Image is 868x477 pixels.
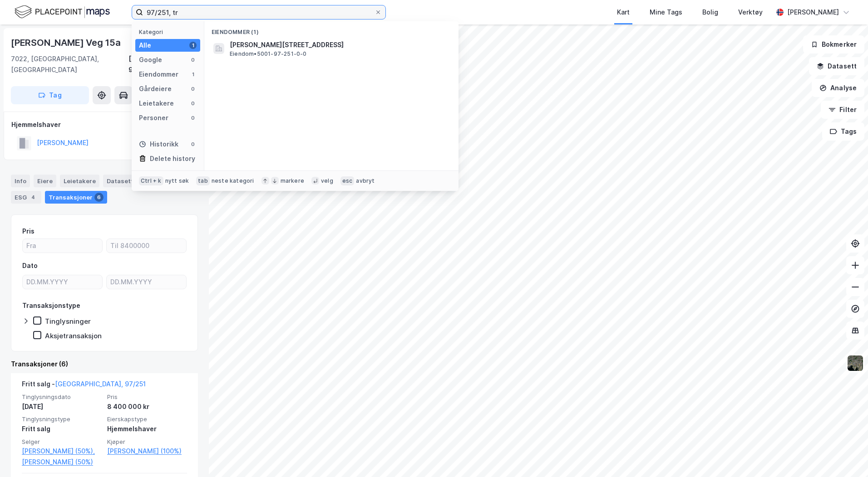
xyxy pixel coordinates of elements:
a: [PERSON_NAME] (100%) [107,446,187,457]
div: Verktøy [738,7,763,18]
div: Alle [139,40,151,51]
img: 9k= [847,355,864,372]
div: nytt søk [165,177,189,185]
div: avbryt [356,177,375,185]
div: Bolig [702,7,718,18]
div: Aksjetransaksjon [45,331,102,340]
div: 0 [189,85,197,92]
div: Datasett [103,175,137,187]
div: Historikk [139,139,178,150]
span: Eierskapstype [107,415,187,423]
button: Bokmerker [803,35,864,54]
div: [GEOGRAPHIC_DATA], 97/251 [128,54,198,75]
input: Til 8400000 [107,239,186,253]
div: Leietakere [139,98,174,109]
div: Hjemmelshaver [107,423,187,434]
div: 8 400 000 kr [107,401,187,412]
div: neste kategori [212,177,254,185]
button: Analyse [812,79,864,97]
span: Pris [107,393,187,401]
div: 6 [94,193,104,202]
div: Eiere [34,175,56,187]
div: 7022, [GEOGRAPHIC_DATA], [GEOGRAPHIC_DATA] [11,54,128,75]
div: Ctrl + k [139,176,163,185]
span: Selger [22,438,102,446]
div: Kategori [139,29,200,35]
div: Fritt salg - [22,379,146,393]
div: tab [196,176,210,185]
div: Delete history [150,153,195,164]
div: 0 [189,56,197,63]
button: Filter [821,101,864,119]
div: Dato [22,260,38,271]
div: Kontrollprogram for chat [823,433,868,477]
div: 1 [189,42,197,49]
button: Datasett [809,57,864,75]
div: Transaksjoner (6) [11,359,198,370]
div: Transaksjonstype [22,300,80,311]
div: Mine Tags [650,7,682,18]
div: 0 [189,141,197,148]
input: DD.MM.YYYY [23,275,102,289]
div: Transaksjoner [45,191,107,204]
button: Tag [11,86,89,104]
div: ESG [11,191,41,204]
div: [DATE] [22,401,102,412]
a: [GEOGRAPHIC_DATA], 97/251 [55,380,146,388]
div: velg [321,177,333,185]
button: Tags [822,122,864,141]
a: [PERSON_NAME] (50%), [22,446,102,457]
iframe: Chat Widget [823,433,868,477]
div: 0 [189,100,197,107]
div: Info [11,175,30,187]
div: 1 [189,71,197,78]
div: Kart [617,7,630,18]
div: [PERSON_NAME] [787,7,839,18]
div: Eiendommer [139,69,178,80]
div: Fritt salg [22,423,102,434]
div: Personer [139,112,168,123]
span: [PERSON_NAME][STREET_ADDRESS] [230,39,448,50]
img: logo.f888ab2527a4732fd821a326f86c7f29.svg [15,4,110,20]
div: Gårdeiere [139,83,172,94]
span: Eiendom • 5001-97-251-0-0 [230,50,307,58]
div: 0 [189,114,197,122]
input: Søk på adresse, matrikkel, gårdeiere, leietakere eller personer [143,5,375,19]
div: markere [281,177,304,185]
div: Google [139,54,162,65]
div: 4 [29,193,38,202]
input: Fra [23,239,102,253]
div: Pris [22,226,35,237]
div: Tinglysninger [45,317,91,326]
div: Eiendommer (1) [204,21,459,38]
a: [PERSON_NAME] (50%) [22,457,102,467]
span: Tinglysningsdato [22,393,102,401]
div: Leietakere [60,175,99,187]
div: esc [340,176,355,185]
div: [PERSON_NAME] Veg 15a [11,35,123,50]
span: Kjøper [107,438,187,446]
div: Hjemmelshaver [11,119,197,130]
input: DD.MM.YYYY [107,275,186,289]
span: Tinglysningstype [22,415,102,423]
